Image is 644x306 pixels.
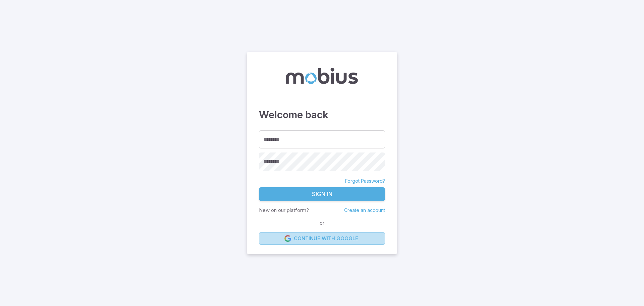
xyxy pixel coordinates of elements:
button: Sign In [259,187,385,201]
h3: Welcome back [259,107,385,122]
span: or [318,219,326,227]
a: Create an account [344,207,385,213]
p: New on our platform? [259,207,309,214]
a: Continue with Google [259,232,385,245]
a: Forgot Password? [345,178,385,184]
